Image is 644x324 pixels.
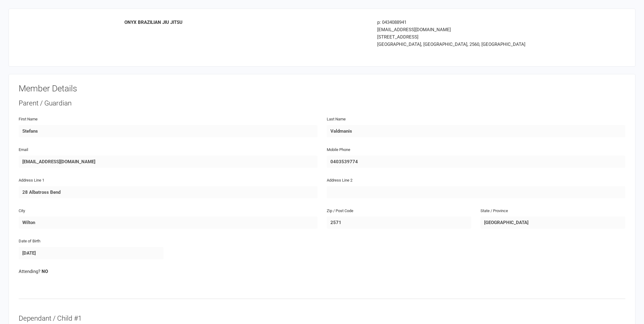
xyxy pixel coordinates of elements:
strong: NO [42,269,48,274]
label: State / Province [480,208,508,214]
label: Last Name [327,116,346,123]
label: Address Line 1 [19,177,44,184]
label: Address Line 2 [327,177,352,184]
div: [EMAIL_ADDRESS][DOMAIN_NAME] [377,26,570,33]
label: Zip / Post Code [327,208,353,214]
label: Email [19,147,28,153]
div: p: 0434088941 [377,19,570,26]
strong: ONYX BRAZILIAN JIU JITSU [124,20,182,25]
div: [GEOGRAPHIC_DATA], [GEOGRAPHIC_DATA], 2560, [GEOGRAPHIC_DATA] [377,41,570,48]
div: [STREET_ADDRESS] [377,33,570,41]
div: Dependant / Child #1 [19,314,625,323]
label: Date of Birth [19,238,40,245]
div: Parent / Guardian [19,98,625,108]
label: First Name [19,116,38,123]
label: Mobile Phone [327,147,350,153]
h3: Member Details [19,84,625,94]
label: City [19,208,25,214]
span: Attending? [19,269,40,274]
